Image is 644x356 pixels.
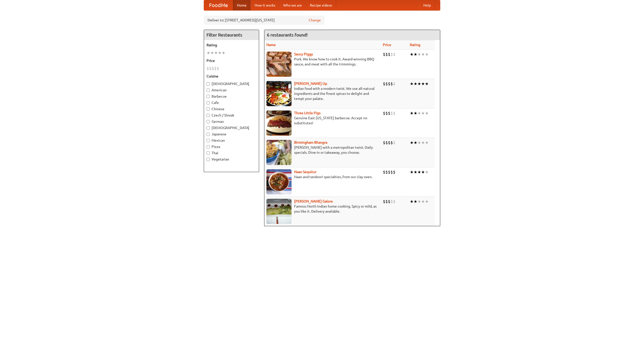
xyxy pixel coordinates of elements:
[266,115,379,126] p: Genuine East [US_STATE] barbecue. Accept no substitutes!
[388,140,390,145] li: $
[266,43,276,47] a: Name
[410,110,414,116] li: ★
[309,18,321,23] a: Change
[410,81,414,87] li: ★
[204,16,325,25] div: Deliver to: [STREET_ADDRESS][US_STATE]
[417,169,421,175] li: ★
[294,170,316,174] a: Naan Sequitur
[383,169,385,175] li: $
[421,140,425,145] li: ★
[419,0,435,10] a: Help
[207,120,210,123] input: German
[207,88,256,93] label: American
[267,32,308,37] ng-pluralize: 6 restaurants found!
[266,174,379,179] p: Naan and tandoori specialties, from our clay oven.
[207,144,256,149] label: Pizza
[294,52,313,56] a: Saucy Piggy
[306,0,336,10] a: Recipe videos
[421,52,425,57] li: ★
[207,50,210,56] li: ★
[383,52,385,57] li: $
[390,52,393,57] li: $
[421,110,425,116] li: ★
[388,52,390,57] li: $
[251,0,279,10] a: How it works
[294,140,327,144] a: Birmingham Bhangra
[414,52,417,57] li: ★
[425,81,429,87] li: ★
[207,151,210,155] input: Thai
[207,106,256,111] label: Chinese
[385,199,388,204] li: $
[383,43,391,47] a: Price
[207,43,256,48] h5: Rating
[214,66,217,71] li: $
[421,199,425,204] li: ★
[410,169,414,175] li: ★
[217,66,219,71] li: $
[207,66,209,71] li: $
[207,100,256,105] label: Cafe
[212,66,214,71] li: $
[207,145,210,148] input: Pizza
[207,125,256,130] label: [DEMOGRAPHIC_DATA]
[207,138,256,143] label: Mexican
[383,140,385,145] li: $
[266,110,292,136] img: littlepigs.jpg
[414,81,417,87] li: ★
[294,111,320,115] a: Three Little Pigs
[207,150,256,155] label: Thai
[425,199,429,204] li: ★
[421,81,425,87] li: ★
[266,52,292,77] img: saucy.jpg
[390,140,393,145] li: $
[393,140,395,145] li: $
[207,157,256,162] label: Vegetarian
[410,199,414,204] li: ★
[207,114,210,117] input: Czech / Slovak
[207,113,256,118] label: Czech / Slovak
[417,140,421,145] li: ★
[390,81,393,87] li: $
[207,58,256,63] h5: Price
[385,81,388,87] li: $
[294,82,327,86] a: [PERSON_NAME] Up
[266,140,292,165] img: bhangra.jpg
[233,0,251,10] a: Home
[218,50,222,56] li: ★
[390,169,393,175] li: $
[383,110,385,116] li: $
[414,140,417,145] li: ★
[425,52,429,57] li: ★
[388,110,390,116] li: $
[207,82,210,86] input: [DEMOGRAPHIC_DATA]
[383,81,385,87] li: $
[207,107,210,111] input: Chinese
[425,140,429,145] li: ★
[207,132,256,137] label: Japanese
[266,81,292,106] img: curryup.jpg
[417,110,421,116] li: ★
[294,199,333,203] a: [PERSON_NAME] Galore
[414,199,417,204] li: ★
[266,199,292,224] img: currygalore.jpg
[417,199,421,204] li: ★
[279,0,306,10] a: Who we are
[266,86,379,101] p: Indian food with a modern twist. We use all-natural ingredients and the finest spices to delight ...
[388,169,390,175] li: $
[421,169,425,175] li: ★
[390,110,393,116] li: $
[214,50,218,56] li: ★
[417,81,421,87] li: ★
[393,169,395,175] li: $
[204,0,233,10] a: FoodMe
[266,169,292,194] img: naansequitur.jpg
[222,50,225,56] li: ★
[207,94,256,99] label: Barbecue
[425,169,429,175] li: ★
